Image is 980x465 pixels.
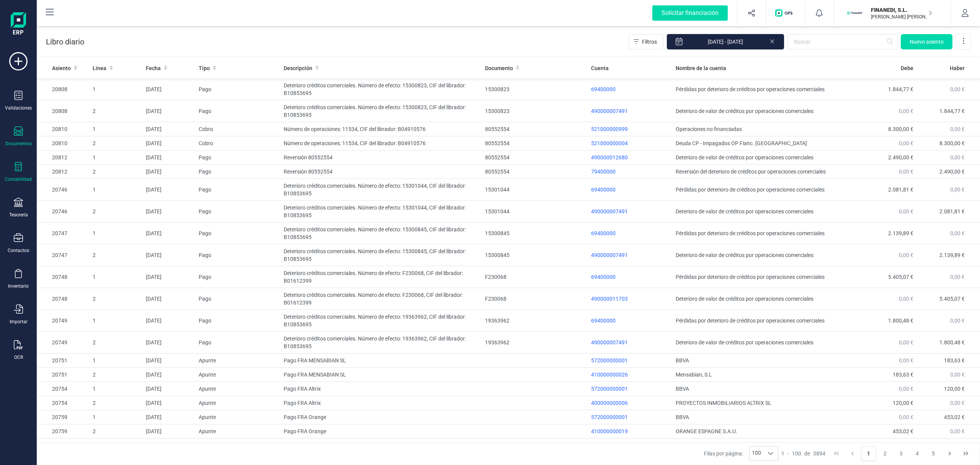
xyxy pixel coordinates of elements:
div: 15301044 [485,186,585,193]
p: 69400000 [591,186,670,193]
div: 15300823 [485,107,585,115]
td: 20808 [37,100,90,122]
td: Apunte [196,439,280,453]
td: 2 [90,165,142,179]
div: Contabilidad [5,176,32,182]
td: 20746 [37,179,90,201]
span: Tipo [199,64,210,72]
span: 0,00 € [950,126,965,132]
span: 0,00 € [899,296,913,302]
div: 19363962 [485,317,585,324]
td: 2 [90,136,142,151]
div: Validaciones [5,105,32,111]
span: 2.139,89 € [939,252,965,258]
td: 20754 [37,382,90,396]
td: Deterioro créditos comerciales. Número de efecto: 15301044, CIF del librador: B10853695 [281,179,482,201]
td: [DATE] [143,382,196,396]
td: [DATE] [143,136,196,151]
p: 410000000026 [591,371,670,378]
span: 0,00 € [899,108,913,114]
td: Cobro [196,122,280,136]
span: 0,00 € [899,252,913,258]
td: [DATE] [143,310,196,332]
p: 69400000 [591,317,670,324]
p: 69400000 [591,229,670,237]
td: [DATE] [143,223,196,244]
td: 20810 [37,136,90,151]
div: OCR [14,354,23,360]
td: [DATE] [143,179,196,201]
span: 183,63 € [893,372,913,378]
td: 20772 [37,439,90,453]
td: Pérdidas por deterioro de créditos por operaciones comerciales [673,179,853,201]
td: Pago [196,151,280,165]
td: Pago [196,244,280,266]
td: [DATE] [143,439,196,453]
td: Pérdidas por deterioro de créditos por operaciones comerciales [673,266,853,288]
button: Last Page [959,446,973,461]
span: 453,02 € [893,428,913,434]
span: Cuenta [591,64,609,72]
td: 20747 [37,223,90,244]
span: 0,00 € [899,357,913,363]
td: 20810 [37,122,90,136]
td: [DATE] [143,368,196,382]
span: Linea [93,64,106,72]
span: 0,00 € [950,230,965,236]
p: 490000007491 [591,107,670,115]
td: ORANGE ESPAGNE S.A.U. [673,424,853,439]
td: BBVA [673,410,853,424]
div: Documentos [5,141,32,147]
td: Deterioro créditos comerciales. Número de efecto: F230068, CIF del librador: B01612399 [281,288,482,310]
div: F230068 [485,273,585,281]
td: Apunte [196,424,280,439]
td: Deterioro de valor de créditos por operaciones comerciales [673,288,853,310]
button: Next Page [942,446,957,461]
td: [DATE] [143,165,196,179]
td: [DATE] [143,424,196,439]
span: 8.300,00 € [939,140,965,146]
p: 79400000 [591,168,670,175]
td: 2 [90,332,142,354]
span: Documento [485,64,513,72]
span: 120,00 € [893,400,913,406]
div: Solicitar financiación [652,5,728,21]
div: 80552554 [485,125,585,133]
td: 20808 [37,79,90,100]
button: Previous Page [845,446,860,461]
div: 15300845 [485,251,585,259]
div: 15301044 [485,208,585,215]
td: [DATE] [143,79,196,100]
td: Mensabian, S.L [673,368,853,382]
span: Haber [950,64,965,72]
td: Apunte [196,382,280,396]
td: 1 [90,266,142,288]
span: 5.405,07 € [939,296,965,302]
td: Reversión 80552554 [281,151,482,165]
div: 15300845 [485,229,585,237]
td: Pérdidas por deterioro de créditos por operaciones comerciales [673,310,853,332]
td: 2 [90,368,142,382]
span: de [804,450,810,457]
div: F230068 [485,295,585,303]
span: 0,00 € [950,274,965,280]
td: [DATE] [143,201,196,223]
td: [DATE] [143,100,196,122]
p: FINANEDI, S.L. [871,6,932,14]
span: 453,02 € [944,414,965,420]
td: 20754 [37,396,90,410]
button: Page 4 [910,446,924,461]
p: Libro diario [46,36,84,47]
td: 2 [90,396,142,410]
span: 0,00 € [899,169,913,175]
button: First Page [829,446,844,461]
span: 2.139,89 € [888,230,913,236]
td: 1 [90,310,142,332]
button: Solicitar financiación [643,1,737,25]
input: Buscar [787,34,898,49]
td: 20751 [37,368,90,382]
td: 20746 [37,201,90,223]
p: [PERSON_NAME] [PERSON_NAME] [871,14,932,20]
td: Deuda CP - Impagados OP Fianc. [GEOGRAPHIC_DATA] [673,136,853,151]
td: 20747 [37,244,90,266]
